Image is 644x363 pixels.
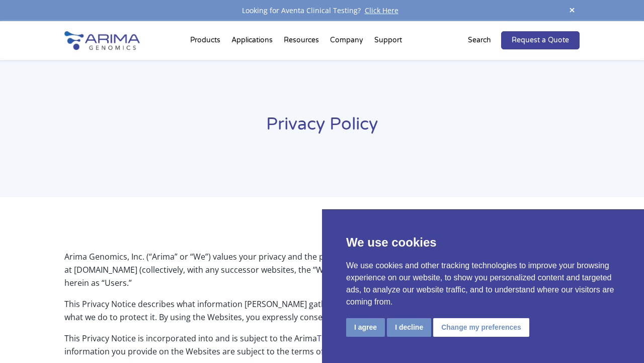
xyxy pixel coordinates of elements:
p: This Privacy Notice describes what information [PERSON_NAME] gathers from you via the Websites, h... [64,297,580,332]
p: We use cookies [346,233,620,252]
button: I agree [346,318,385,337]
img: Arima-Genomics-logo [64,31,140,50]
button: Change my preferences [433,318,529,337]
h1: Privacy Policy [64,113,580,144]
p: Arima Genomics, Inc. (“Arima” or “We”) values your privacy and the privacy of our other customers... [64,250,580,297]
p: Search [468,34,491,47]
p: We use cookies and other tracking technologies to improve your browsing experience on our website... [346,260,620,308]
div: Looking for Aventa Clinical Testing? [64,4,580,17]
a: Request a Quote [501,31,580,49]
a: Click Here [361,6,403,15]
button: I decline [387,318,431,337]
a: Terms of Use [317,333,367,344]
